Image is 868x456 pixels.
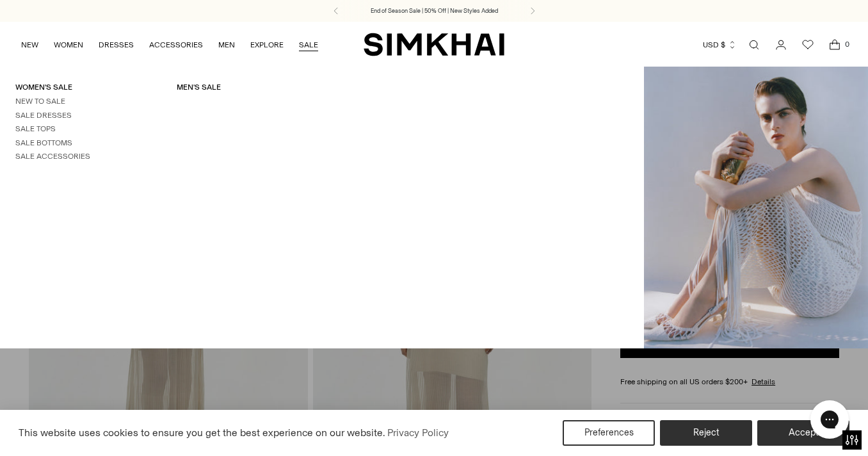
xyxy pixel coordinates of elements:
a: SALE [299,31,318,59]
a: ACCESSORIES [149,31,203,59]
a: SIMKHAI [364,32,504,57]
button: Preferences [563,420,655,446]
button: USD $ [703,31,737,59]
span: This website uses cookies to ensure you get the best experience on our website. [19,427,385,439]
a: Wishlist [795,32,821,58]
span: 0 [841,38,853,50]
a: MEN [218,31,235,59]
button: Reject [660,420,752,446]
iframe: Gorgias live chat messenger [804,396,855,443]
a: Open cart modal [822,32,848,58]
a: Open search modal [741,32,767,58]
a: Go to the account page [768,32,794,58]
a: DRESSES [99,31,134,59]
a: WOMEN [54,31,83,59]
a: EXPLORE [250,31,284,59]
button: Accept [757,420,849,446]
a: NEW [21,31,38,59]
a: Privacy Policy (opens in a new tab) [385,423,451,443]
a: End of Season Sale | 50% Off | New Styles Added [371,6,498,15]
